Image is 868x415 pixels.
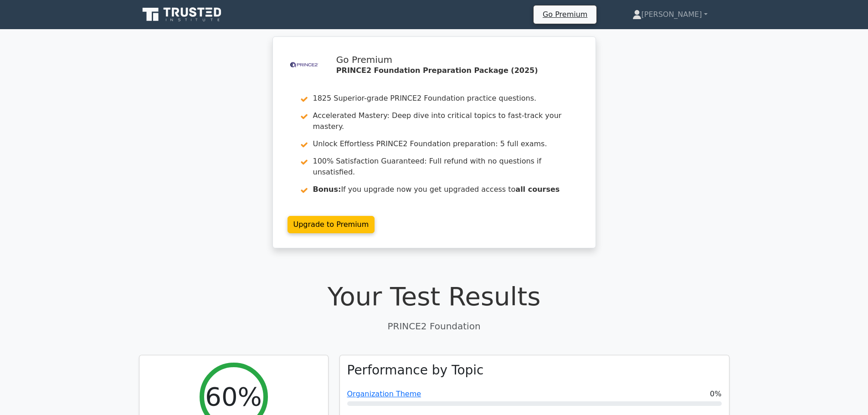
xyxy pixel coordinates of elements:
[139,281,729,312] h1: Your Test Results
[347,389,421,398] a: Organization Theme
[537,8,593,20] a: Go Premium
[710,389,721,400] span: 0%
[205,381,262,412] h2: 60%
[139,319,729,333] p: PRINCE2 Foundation
[611,5,729,24] a: [PERSON_NAME]
[288,216,375,233] a: Upgrade to Premium
[347,363,484,378] h3: Performance by Topic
